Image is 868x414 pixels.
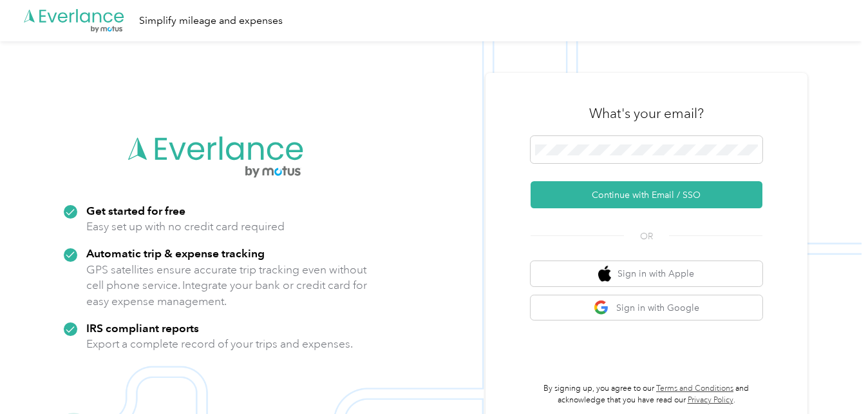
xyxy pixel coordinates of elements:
[531,295,762,320] button: google logoSign in with Google
[688,395,733,405] a: Privacy Policy
[656,384,733,393] a: Terms and Conditions
[86,336,353,352] p: Export a complete record of your trips and expenses.
[598,266,611,282] img: apple logo
[589,104,704,123] h3: What's your email?
[531,181,762,208] button: Continue with Email / SSO
[139,13,283,29] div: Simplify mileage and expenses
[594,300,610,316] img: google logo
[531,383,762,406] p: By signing up, you agree to our and acknowledge that you have read our .
[86,262,368,310] p: GPS satellites ensure accurate trip tracking even without cell phone service. Integrate your bank...
[86,321,199,335] strong: IRS compliant reports
[86,219,285,235] p: Easy set up with no credit card required
[86,246,265,260] strong: Automatic trip & expense tracking
[86,204,185,217] strong: Get started for free
[624,230,669,243] span: OR
[531,261,762,286] button: apple logoSign in with Apple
